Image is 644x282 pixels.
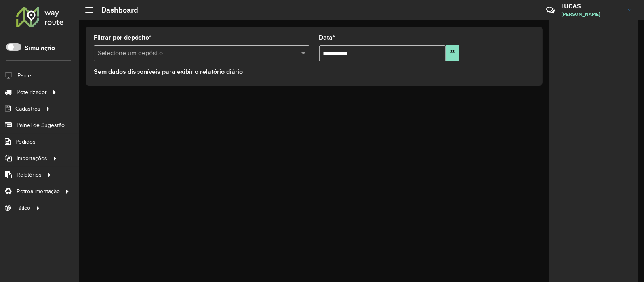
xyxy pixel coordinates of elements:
h2: Dashboard [93,6,138,15]
span: Retroalimentação [17,187,60,196]
a: Contato Rápido [542,2,559,19]
span: Pedidos [15,138,36,146]
label: Sem dados disponíveis para exibir o relatório diário [94,67,243,77]
span: Relatórios [17,171,42,179]
span: Painel de Sugestão [17,121,65,130]
span: Cadastros [15,104,40,113]
label: Simulação [25,43,55,53]
label: Filtrar por depósito [94,33,152,42]
h3: LUCAS [561,2,622,10]
label: Data [319,33,335,42]
span: Importações [17,154,47,163]
span: Roteirizador [17,88,47,96]
span: Tático [15,204,30,212]
span: Painel [17,71,32,80]
button: Choose Date [446,45,459,61]
span: [PERSON_NAME] [561,10,622,18]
